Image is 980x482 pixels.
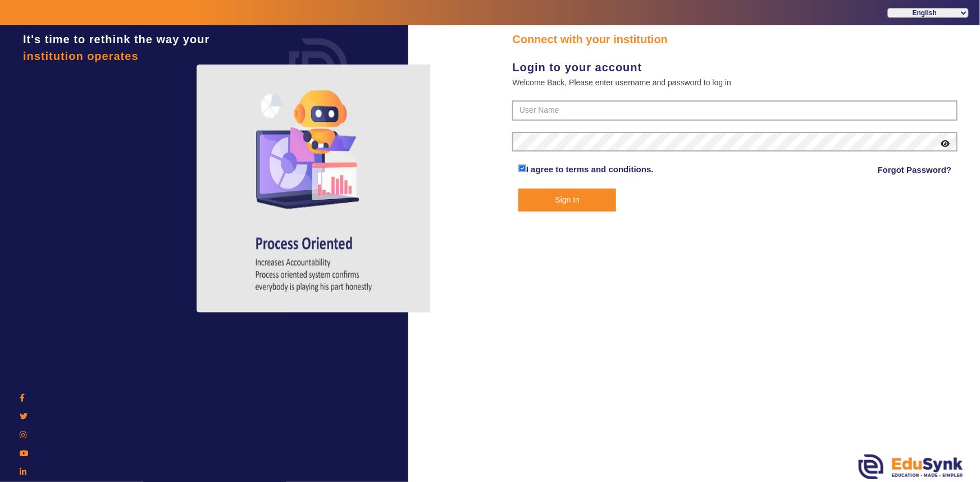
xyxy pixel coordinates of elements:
input: User Name [512,100,958,121]
button: Sign In [518,189,617,212]
div: Login to your account [512,59,958,76]
span: It's time to rethink the way your [23,33,209,45]
img: login.png [276,25,361,109]
span: institution operates [23,50,139,62]
a: I agree to terms and conditions. [526,164,654,174]
img: login4.png [197,65,432,313]
img: edusynk.png [859,455,963,479]
a: Forgot Password? [878,163,952,177]
div: Welcome Back, Please enter username and password to log in [512,76,958,89]
div: Connect with your institution [512,31,958,48]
